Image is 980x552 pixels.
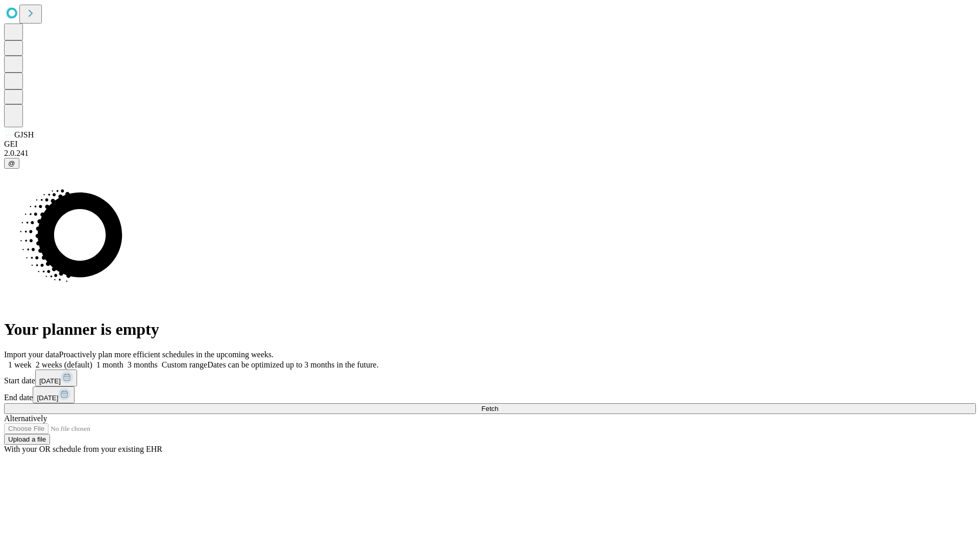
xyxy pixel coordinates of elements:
span: Proactively plan more efficient schedules in the upcoming weeks. [59,350,274,359]
span: Dates can be optimized up to 3 months in the future. [207,360,378,369]
span: [DATE] [39,377,61,385]
span: 2 weeks (default) [36,360,92,369]
span: 1 month [96,360,124,369]
span: Import your data [4,350,59,359]
span: Custom range [162,360,207,369]
button: Upload a file [4,434,50,445]
div: GEI [4,140,976,149]
span: With your OR schedule from your existing EHR [4,445,162,453]
span: Fetch [481,405,498,412]
div: End date [4,386,976,403]
span: [DATE] [37,394,58,402]
span: Alternatively [4,414,47,423]
span: @ [8,159,15,167]
button: @ [4,158,19,169]
button: [DATE] [33,386,75,403]
button: Fetch [4,403,976,414]
button: [DATE] [35,370,77,386]
span: 1 week [8,360,32,369]
span: 3 months [128,360,158,369]
div: Start date [4,370,976,386]
h1: Your planner is empty [4,320,976,339]
span: GJSH [14,130,34,139]
div: 2.0.241 [4,149,976,158]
